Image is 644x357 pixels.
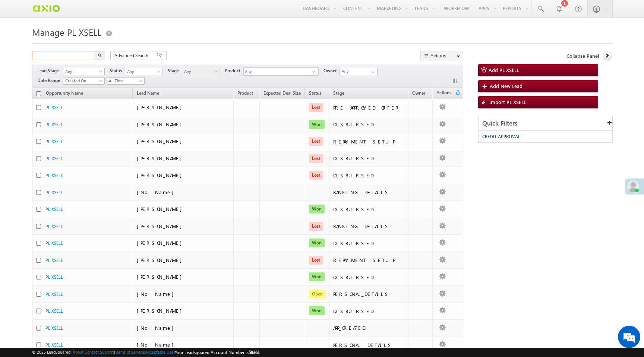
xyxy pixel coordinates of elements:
span: Date Range [37,77,63,84]
a: PL XSELL [45,173,63,178]
img: Custom Logo [32,2,60,15]
a: PL XSELL [45,308,63,314]
a: PL XSELL [45,122,63,127]
a: Any [125,68,163,75]
span: [PERSON_NAME] [137,206,186,212]
a: PL XSELL [45,156,63,161]
span: [No Name] [137,325,177,331]
span: Actions [433,89,455,98]
span: Expected Deal Size [263,90,301,96]
a: Any [63,68,105,75]
span: Add New Lead [490,83,523,89]
div: PERSONAL DETAILS [333,342,405,348]
span: Owner [412,90,425,96]
a: Created On [63,77,105,85]
div: BANKING DETAILS [333,189,405,196]
span: [PERSON_NAME] [137,223,186,229]
input: Type to Search [340,68,378,75]
div: REPAYMENT SETUP [333,138,405,145]
span: [No Name] [137,291,177,297]
div: Any [243,67,319,76]
div: REPAYMENT SETUP [333,257,405,263]
span: [No Name] [137,341,177,348]
div: DISBURSED [333,172,405,179]
input: Check all records [36,91,41,96]
span: Lost [309,103,323,112]
span: [PERSON_NAME] [137,138,186,144]
span: [No Name] [137,189,177,195]
span: All Time [107,78,142,84]
div: Quick Filters [479,116,612,131]
span: Status [110,67,125,74]
a: PL XSELL [45,325,63,331]
a: PL XSELL [45,342,63,348]
span: Your Leadsquared Account Number is [175,350,260,355]
span: [PERSON_NAME] [137,104,186,110]
a: Show All Items [367,68,377,76]
div: APP_CREATED [333,325,405,331]
span: Manage PL XSELL [32,26,101,38]
a: Expected Deal Size [260,89,304,99]
span: Lost [309,137,323,146]
span: Lost [309,171,323,180]
span: [PERSON_NAME] [137,155,186,161]
span: [PERSON_NAME] [137,307,186,314]
span: Any [125,68,161,75]
div: PERSONAL_DETAILS [333,291,405,297]
span: Won [309,120,325,129]
div: DISBURSED [333,121,405,128]
a: Contact Support [85,350,114,354]
span: Any [63,68,102,75]
a: About [73,350,83,354]
a: PL XSELL [45,206,63,212]
a: Any [182,68,220,75]
span: Won [309,238,325,247]
span: Lost [309,256,323,265]
a: PL XSELL [45,139,63,144]
img: Search [98,53,101,57]
span: Add PL XSELL [489,67,519,73]
span: CREDIT APPROVAL [482,134,520,139]
a: PL XSELL [45,291,63,297]
span: © 2025 LeadSquared | | | | | [32,349,260,356]
span: Lead Stage [37,67,62,74]
span: select [312,70,318,73]
span: Product [225,67,243,74]
span: Open [309,290,326,298]
span: Stage [168,67,182,74]
span: Opportunity Name [46,90,83,96]
a: PL XSELL [45,190,63,195]
span: [PERSON_NAME] [137,257,186,263]
a: PL XSELL [45,105,63,110]
div: DISBURSED [333,155,405,162]
span: Won [309,205,325,214]
span: Lost [309,222,323,231]
span: [PERSON_NAME] [137,121,186,127]
span: Created On [63,78,102,84]
div: DISBURSED [333,206,405,213]
div: BANKING DETAILS [333,223,405,230]
div: PRE APPROVED OFFER [333,104,405,111]
span: Lead Name [133,89,163,99]
span: Stage [333,90,344,96]
a: Status [305,89,325,99]
div: DISBURSED [333,274,405,281]
a: Opportunity Name [42,89,87,99]
span: Any [182,68,218,75]
a: PL XSELL [45,274,63,280]
span: [PERSON_NAME] [137,240,186,246]
span: Lost [309,154,323,163]
a: Terms of Service [115,350,144,354]
span: Collapse Panel [566,53,599,59]
span: Won [309,272,325,281]
span: Advanced Search [114,52,151,59]
a: PL XSELL [45,240,63,246]
span: Import PL XSELL [489,99,526,105]
a: PL XSELL [45,224,63,229]
span: [PERSON_NAME] [137,172,186,178]
button: Actions [420,51,463,60]
span: 58361 [249,350,260,355]
span: Won [309,306,325,315]
a: All Time [107,77,145,85]
a: PL XSELL [45,258,63,263]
